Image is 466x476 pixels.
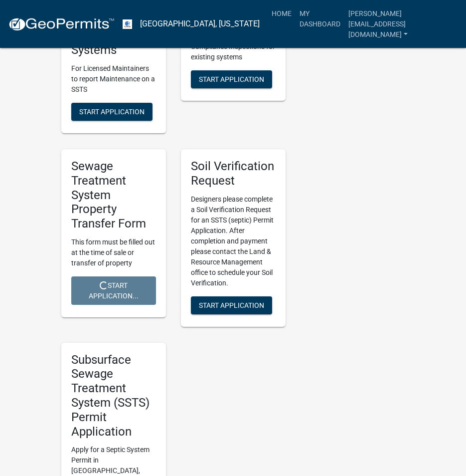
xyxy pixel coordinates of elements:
span: Start Application [79,108,145,116]
span: Start Application [199,301,264,309]
span: Start Application [199,75,264,83]
p: Designers please complete a Soil Verification Request for an SSTS (septic) Permit Application. Af... [191,194,276,288]
span: Start Application... [89,281,139,300]
a: Home [268,4,296,23]
button: Start Application... [71,276,156,305]
p: For Licensed Maintainers to report Maintenance on a SSTS [71,63,156,95]
h5: Subsurface Sewage Treatment System (SSTS) Permit Application [71,353,156,439]
h5: Sewage Treatment System Property Transfer Form [71,159,156,231]
h5: Soil Verification Request [191,159,276,188]
button: Start Application [191,296,272,314]
a: [PERSON_NAME][EMAIL_ADDRESS][DOMAIN_NAME] [344,4,458,44]
button: Start Application [191,70,272,88]
a: [GEOGRAPHIC_DATA], [US_STATE] [140,15,260,32]
p: This form must be filled out at the time of sale or transfer of property [71,237,156,268]
a: My Dashboard [296,4,344,33]
button: Start Application [71,103,153,121]
img: Otter Tail County, Minnesota [123,19,132,29]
